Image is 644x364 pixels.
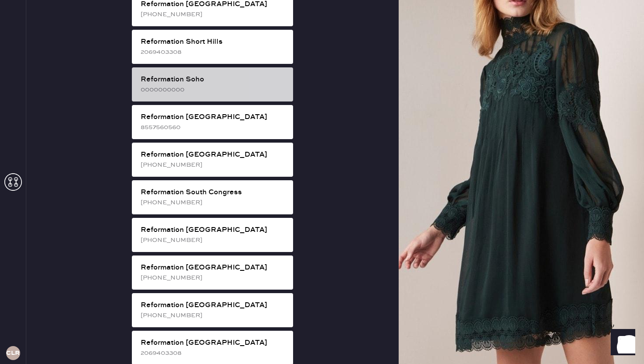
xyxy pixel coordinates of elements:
div: 2069403308 [141,348,286,358]
iframe: Front Chat [602,325,640,362]
div: 8557560560 [141,122,286,132]
div: Reformation [GEOGRAPHIC_DATA] [141,300,286,311]
div: Reformation [GEOGRAPHIC_DATA] [141,338,286,348]
div: [PHONE_NUMBER] [141,273,286,283]
div: [PHONE_NUMBER] [141,10,286,19]
div: 2069403308 [141,47,286,57]
div: Reformation Soho [141,74,286,85]
div: [PHONE_NUMBER] [141,311,286,320]
div: Reformation [GEOGRAPHIC_DATA] [141,225,286,235]
div: Reformation [GEOGRAPHIC_DATA] [141,262,286,273]
div: [PHONE_NUMBER] [141,235,286,245]
div: Reformation [GEOGRAPHIC_DATA] [141,112,286,122]
h3: CLR [6,350,20,356]
div: Reformation South Congress [141,187,286,198]
div: 0000000000 [141,85,286,94]
div: [PHONE_NUMBER] [141,198,286,207]
div: [PHONE_NUMBER] [141,160,286,170]
div: Reformation [GEOGRAPHIC_DATA] [141,150,286,160]
div: Reformation Short Hills [141,37,286,47]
